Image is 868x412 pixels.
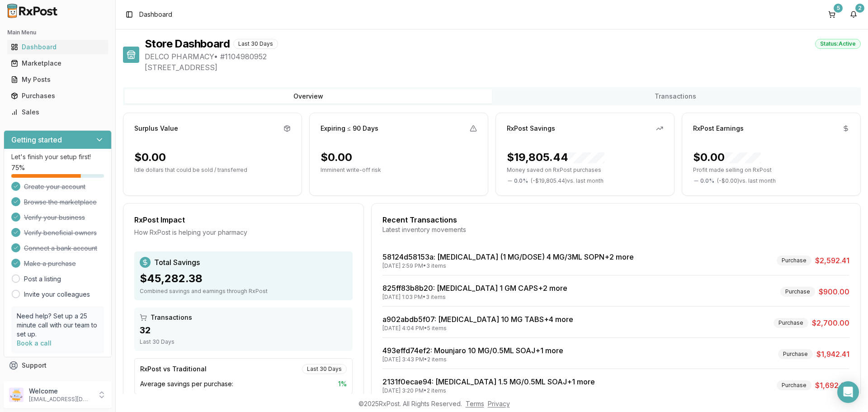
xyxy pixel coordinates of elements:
[4,374,112,390] button: Feedback
[24,275,61,284] a: Post a listing
[812,317,849,328] span: $2,700.00
[24,182,85,191] span: Create your account
[140,271,347,286] div: $45,282.38
[780,287,815,297] div: Purchase
[29,387,92,396] p: Welcome
[11,59,104,68] div: Marketplace
[382,262,634,270] div: [DATE] 2:59 PM • 3 items
[24,244,97,253] span: Connect a bank account
[693,166,849,174] p: Profit made selling on RxPost
[134,150,166,165] div: $0.00
[774,318,808,328] div: Purchase
[11,152,104,161] p: Let's finish your setup first!
[382,252,634,261] a: 58124d58153a: [MEDICAL_DATA] (1 MG/DOSE) 4 MG/3ML SOPN+2 more
[700,177,714,185] span: 0.0 %
[815,255,849,266] span: $2,592.41
[846,7,861,22] button: 2
[321,124,378,133] div: Expiring ≤ 90 Days
[140,379,233,388] span: Average savings per purchase:
[139,10,172,19] nav: breadcrumb
[134,228,353,237] div: How RxPost is helping your pharmacy
[507,150,604,165] div: $19,805.44
[24,213,85,222] span: Verify your business
[382,387,595,394] div: [DATE] 3:20 PM • 2 items
[492,89,859,104] button: Transactions
[382,284,567,293] a: 825ff83b8b20: [MEDICAL_DATA] 1 GM CAPS+2 more
[24,259,76,268] span: Make a purchase
[151,313,192,322] span: Transactions
[815,380,849,391] span: $1,692.67
[382,346,563,355] a: 493effd74ef2: Mounjaro 10 MG/0.5ML SOAJ+1 more
[134,214,353,225] div: RxPost Impact
[777,380,811,390] div: Purchase
[24,290,90,299] a: Invite your colleagues
[466,400,484,407] a: Terms
[507,124,555,133] div: RxPost Savings
[819,286,849,297] span: $900.00
[855,4,864,13] div: 2
[29,396,92,403] p: [EMAIL_ADDRESS][DOMAIN_NAME]
[24,198,97,207] span: Browse the marketplace
[693,150,761,165] div: $0.00
[11,108,104,117] div: Sales
[777,256,811,265] div: Purchase
[145,62,861,73] span: [STREET_ADDRESS]
[837,381,859,403] div: Open Intercom Messenger
[4,89,112,103] button: Purchases
[9,388,24,402] img: User avatar
[17,339,52,347] a: Book a call
[531,177,604,185] span: ( - $19,805.44 ) vs. last month
[4,72,112,87] button: My Posts
[514,177,528,185] span: 0.0 %
[4,357,112,374] button: Support
[140,324,347,336] div: 32
[154,257,200,268] span: Total Savings
[7,55,108,71] a: Marketplace
[11,43,104,52] div: Dashboard
[382,356,563,363] div: [DATE] 3:43 PM • 2 items
[321,166,477,174] p: Imminent write-off risk
[11,163,25,172] span: 75 %
[338,379,347,388] span: 1 %
[816,349,849,360] span: $1,942.41
[382,214,849,225] div: Recent Transactions
[302,364,347,374] div: Last 30 Days
[134,124,178,133] div: Surplus Value
[4,56,112,71] button: Marketplace
[4,40,112,54] button: Dashboard
[7,88,108,104] a: Purchases
[382,225,849,234] div: Latest inventory movements
[382,294,567,301] div: [DATE] 1:03 PM • 3 items
[140,338,347,346] div: Last 30 Days
[233,39,278,49] div: Last 30 Days
[125,89,492,104] button: Overview
[717,177,776,185] span: ( - $0.00 ) vs. last month
[139,10,172,19] span: Dashboard
[22,377,52,386] span: Feedback
[7,104,108,120] a: Sales
[382,315,573,324] a: a902abdb5f07: [MEDICAL_DATA] 10 MG TABS+4 more
[140,288,347,295] div: Combined savings and earnings through RxPost
[11,75,104,84] div: My Posts
[488,400,510,407] a: Privacy
[778,349,813,359] div: Purchase
[7,39,108,55] a: Dashboard
[17,312,99,339] p: Need help? Set up a 25 minute call with our team to set up.
[7,71,108,88] a: My Posts
[815,39,861,49] div: Status: Active
[11,91,104,100] div: Purchases
[11,134,62,145] h3: Getting started
[134,166,291,174] p: Idle dollars that could be sold / transferred
[140,365,207,374] div: RxPost vs Traditional
[321,150,352,165] div: $0.00
[825,7,839,22] button: 5
[145,37,230,51] h1: Store Dashboard
[7,29,108,36] h2: Main Menu
[382,325,573,332] div: [DATE] 4:04 PM • 5 items
[4,105,112,119] button: Sales
[24,228,97,237] span: Verify beneficial owners
[834,4,843,13] div: 5
[507,166,663,174] p: Money saved on RxPost purchases
[382,377,595,386] a: 2131f0ecae94: [MEDICAL_DATA] 1.5 MG/0.5ML SOAJ+1 more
